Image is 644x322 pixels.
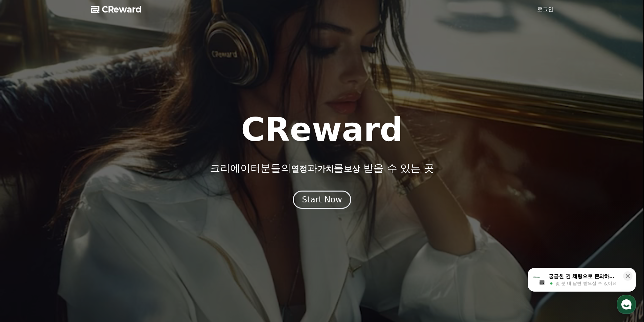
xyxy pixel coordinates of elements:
[91,4,142,15] a: CReward
[302,194,342,205] div: Start Now
[293,197,351,204] a: Start Now
[241,114,403,146] h1: CReward
[537,5,553,14] a: 로그인
[102,4,142,15] span: CReward
[317,164,334,174] span: 가치
[293,191,351,209] button: Start Now
[291,164,307,174] span: 열정
[344,164,360,174] span: 보상
[210,162,434,174] p: 크리에이터분들의 과 를 받을 수 있는 곳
